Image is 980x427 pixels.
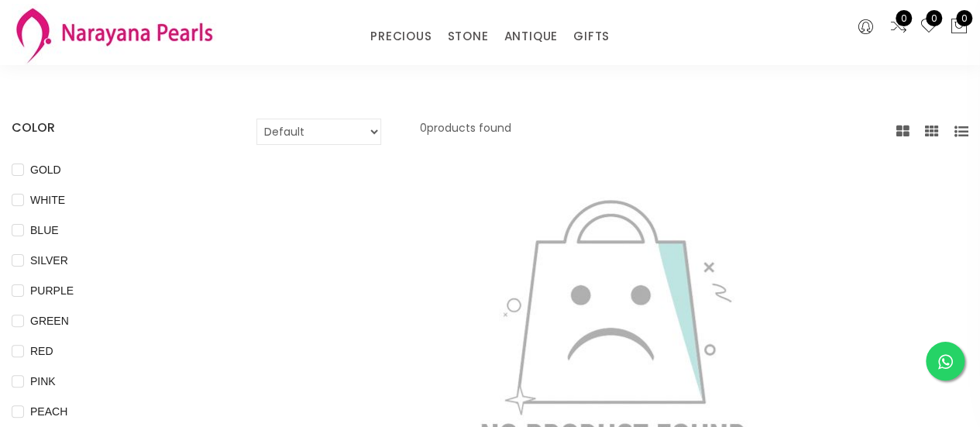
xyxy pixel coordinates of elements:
[24,343,60,360] span: RED
[24,222,65,239] span: BLUE
[573,25,610,48] a: GIFTS
[24,191,71,208] span: WHITE
[24,373,62,390] span: PINK
[504,25,558,48] a: ANTIQUE
[24,312,75,329] span: GREEN
[956,10,972,26] span: 0
[950,17,968,37] button: 0
[926,10,942,26] span: 0
[920,17,938,37] a: 0
[24,252,74,269] span: SILVER
[370,25,432,48] a: PRECIOUS
[896,10,912,26] span: 0
[24,282,80,299] span: PURPLE
[889,17,908,37] a: 0
[420,119,511,145] p: 0 products found
[447,25,488,48] a: STONE
[12,119,210,137] h4: COLOR
[24,161,67,178] span: GOLD
[24,403,74,420] span: PEACH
